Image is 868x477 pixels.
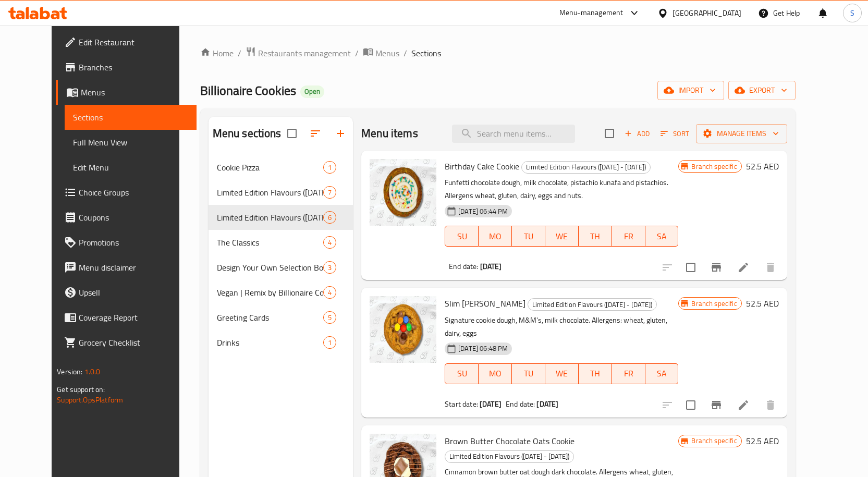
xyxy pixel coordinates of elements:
div: Greeting Cards5 [209,305,353,330]
button: TH [579,226,612,247]
span: End date: [506,397,535,411]
span: SA [650,366,675,381]
div: Limited Edition Flavours ([DATE] - [DATE])7 [209,180,353,205]
span: export [737,84,787,97]
a: Full Menu View [65,130,197,155]
button: Sort [658,126,692,142]
span: SU [449,366,474,381]
span: Greeting Cards [217,311,323,324]
span: Coupons [79,211,188,224]
div: Limited Edition Flavours (August 16 - 22) [217,186,323,199]
span: 4 [324,238,336,248]
button: TU [512,226,545,247]
span: TU [516,229,541,244]
span: Limited Edition Flavours ([DATE] - [DATE]) [217,186,323,199]
span: TH [583,229,608,244]
li: / [355,47,359,59]
p: Funfetti chocolate dough, milk chocolate, pistachio kunafa and pistachios. Allergens wheat, glute... [445,176,678,202]
span: FR [616,366,641,381]
button: SA [645,363,679,384]
button: WE [545,363,579,384]
span: Sort items [654,126,696,142]
li: / [238,47,241,59]
div: Limited Edition Flavours (August 23 - 29) [217,211,323,224]
span: Promotions [79,236,188,249]
span: TU [516,366,541,381]
span: Cookie Pizza [217,161,323,174]
span: Get support on: [57,383,105,396]
span: Sort [661,128,689,140]
div: Limited Edition Flavours (August 23 - 29) [521,161,651,174]
span: Grocery Checklist [79,336,188,349]
nav: Menu sections [209,151,353,359]
span: Coverage Report [79,311,188,324]
h2: Menu sections [213,126,282,141]
button: MO [479,363,512,384]
div: items [323,261,336,274]
span: 5 [324,313,336,323]
a: Menus [363,46,399,60]
div: items [323,286,336,299]
span: End date: [449,260,478,273]
button: export [728,81,796,100]
span: 7 [324,188,336,198]
div: Limited Edition Flavours ([DATE] - [DATE])6 [209,205,353,230]
button: SU [445,226,479,247]
button: SU [445,363,479,384]
span: Slim [PERSON_NAME] [445,296,525,311]
span: SU [449,229,474,244]
h6: 52.5 AED [746,296,779,311]
span: TH [583,366,608,381]
div: The Classics4 [209,230,353,255]
span: Choice Groups [79,186,188,199]
span: Menus [81,86,188,99]
span: Full Menu View [73,136,188,149]
button: Add [620,126,654,142]
a: Menus [56,80,197,105]
div: Menu-management [559,7,624,19]
div: Design Your Own Selection Box [217,261,323,274]
a: Edit menu item [737,399,750,411]
a: Coverage Report [56,305,197,330]
div: Cookie Pizza1 [209,155,353,180]
span: Version: [57,365,82,378]
div: items [323,336,336,349]
a: Edit Menu [65,155,197,180]
button: Manage items [696,124,787,143]
span: 1 [324,338,336,348]
b: [DATE] [536,397,558,411]
a: Edit Restaurant [56,30,197,55]
span: 4 [324,288,336,298]
span: WE [549,366,574,381]
span: 3 [324,263,336,273]
a: Grocery Checklist [56,330,197,355]
a: Restaurants management [246,46,351,60]
span: Upsell [79,286,188,299]
div: The Classics [217,236,323,249]
div: items [323,186,336,199]
span: Limited Edition Flavours ([DATE] - [DATE]) [522,161,650,173]
h6: 52.5 AED [746,434,779,448]
button: Branch-specific-item [704,255,729,280]
button: FR [612,363,645,384]
button: FR [612,226,645,247]
div: Drinks [217,336,323,349]
a: Home [200,47,234,59]
span: Branches [79,61,188,74]
div: items [323,161,336,174]
div: Vegan | Remix by Billionaire Cookies [217,286,323,299]
div: Limited Edition Flavours (August 23 - 29) [445,450,574,463]
span: Billionaire Cookies [200,79,296,102]
button: Branch-specific-item [704,393,729,418]
div: Vegan | Remix by Billionaire Cookies4 [209,280,353,305]
div: items [323,311,336,324]
span: Sections [411,47,441,59]
div: Drinks1 [209,330,353,355]
span: Brown Butter Chocolate Oats Cookie [445,433,574,449]
span: S [850,7,854,19]
span: Sections [73,111,188,124]
li: / [404,47,407,59]
span: Restaurants management [258,47,351,59]
span: Add item [620,126,654,142]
